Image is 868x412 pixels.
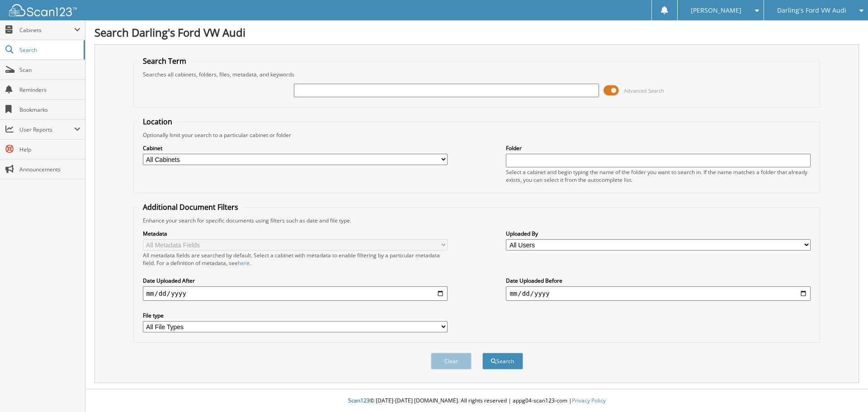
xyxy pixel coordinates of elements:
span: Search [19,46,79,54]
legend: Additional Document Filters [138,202,243,212]
span: Scan [19,66,80,74]
span: Scan123 [348,397,370,404]
div: Select a cabinet and begin typing the name of the folder you want to search in. If the name match... [506,168,811,184]
span: [PERSON_NAME] [691,8,741,13]
label: Date Uploaded After [143,277,448,284]
h1: Search Darling's Ford VW Audi [94,25,859,40]
input: start [143,286,448,301]
label: Uploaded By [506,230,811,237]
span: Cabinets [19,26,74,34]
button: Search [482,353,523,369]
span: Advanced Search [624,87,664,94]
input: end [506,286,811,301]
legend: Search Term [138,56,191,66]
legend: Location [138,117,177,127]
span: Help [19,146,80,153]
div: Enhance your search for specific documents using filters such as date and file type. [138,217,816,224]
div: Optionally limit your search to a particular cabinet or folder [138,131,816,139]
button: Clear [431,353,472,369]
span: Bookmarks [19,106,80,114]
a: here [238,259,250,267]
img: scan123-logo-white.svg [9,4,77,16]
span: Reminders [19,86,80,94]
div: © [DATE]-[DATE] [DOMAIN_NAME]. All rights reserved | appg04-scan123-com | [85,390,868,412]
div: Searches all cabinets, folders, files, metadata, and keywords [138,71,816,78]
label: Cabinet [143,144,448,152]
label: Date Uploaded Before [506,277,811,284]
label: Metadata [143,230,448,237]
label: Folder [506,144,811,152]
span: Announcements [19,166,80,173]
a: Privacy Policy [572,397,606,404]
div: All metadata fields are searched by default. Select a cabinet with metadata to enable filtering b... [143,251,448,267]
iframe: Chat Widget [823,369,868,412]
span: Darling's Ford VW Audi [777,8,846,13]
label: File type [143,312,448,319]
span: User Reports [19,126,74,133]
